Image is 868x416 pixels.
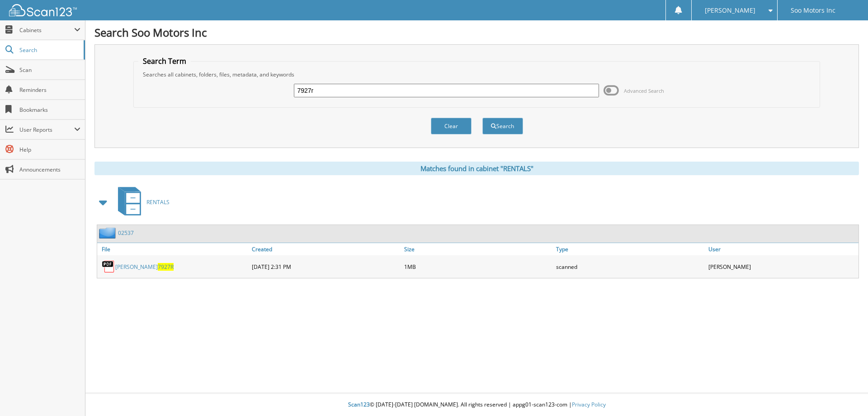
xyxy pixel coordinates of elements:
div: Searches all cabinets, folders, files, metadata, and keywords [138,71,816,78]
span: Advanced Search [624,87,664,94]
div: [DATE] 2:31 PM [250,258,402,276]
img: PDF.png [102,260,115,273]
span: RENTALS [146,198,170,206]
a: RENTALS [113,184,170,220]
div: © [DATE]-[DATE] [DOMAIN_NAME]. All rights reserved | appg01-scan123-com | [85,394,868,416]
a: [PERSON_NAME]7927R [115,263,174,271]
span: Bookmarks [19,106,80,114]
div: [PERSON_NAME] [706,258,859,276]
span: Scan123 [348,401,370,408]
a: File [97,243,250,255]
span: Reminders [19,86,80,94]
iframe: Chat Widget [823,373,868,416]
a: User [706,243,859,255]
a: Created [250,243,402,255]
a: Privacy Policy [572,401,606,408]
a: Size [402,243,554,255]
img: folder2.png [99,227,118,239]
a: 02537 [118,229,134,237]
span: [PERSON_NAME] [705,8,755,13]
span: Soo Motors Inc [791,8,835,13]
a: Type [554,243,706,255]
div: 1MB [402,258,554,276]
span: Search [19,46,79,54]
img: scan123-logo-white.svg [9,4,77,16]
span: User Reports [19,126,74,134]
span: 7927R [158,263,174,271]
div: scanned [554,258,706,276]
span: Scan [19,66,80,74]
span: Cabinets [19,26,74,34]
h1: Search Soo Motors Inc [94,25,859,40]
legend: Search Term [138,56,191,66]
button: Clear [431,118,472,134]
span: Help [19,146,80,153]
span: Announcements [19,166,80,173]
button: Search [482,118,523,134]
div: Matches found in cabinet "RENTALS" [94,162,859,175]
